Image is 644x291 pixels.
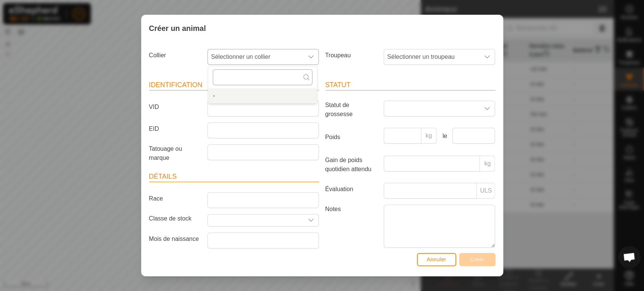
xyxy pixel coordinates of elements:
div: dropdown trigger [303,49,318,64]
span: Créer [470,256,484,262]
label: le [440,132,449,141]
label: Évaluation [322,183,381,196]
label: Statut de grossesse [322,101,381,119]
label: Tatouage ou marque [146,144,205,162]
label: Classe de stock [146,214,205,224]
label: Collier [146,49,205,62]
label: Gain de poids quotidien attendu [322,156,381,174]
p-inputgroup-addon: kg [421,128,437,144]
p-inputgroup-addon: ULS [477,183,495,199]
label: Troupeau [322,49,381,62]
button: Créer [459,253,495,266]
label: Race [146,192,205,205]
li: - [208,88,317,103]
ul: Option List [208,88,317,103]
label: EID [146,123,205,135]
p-inputgroup-addon: kg [480,156,495,172]
label: Poids [322,128,381,147]
label: Mois de naissance [146,233,205,245]
header: Statut [325,80,495,90]
span: Sélectionner un troupeau [384,49,480,64]
label: VID [146,101,205,113]
span: Créer un animal [149,23,206,34]
span: Annuler [427,256,446,262]
header: Détails [149,172,319,182]
div: dropdown trigger [480,101,495,116]
span: - [213,91,215,100]
div: Open chat [618,246,641,268]
button: Annuler [417,253,456,266]
div: dropdown trigger [480,49,495,64]
div: dropdown trigger [303,214,318,226]
span: Sélectionner un collier [208,49,303,64]
header: Identification [149,80,319,90]
label: Notes [322,205,381,247]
